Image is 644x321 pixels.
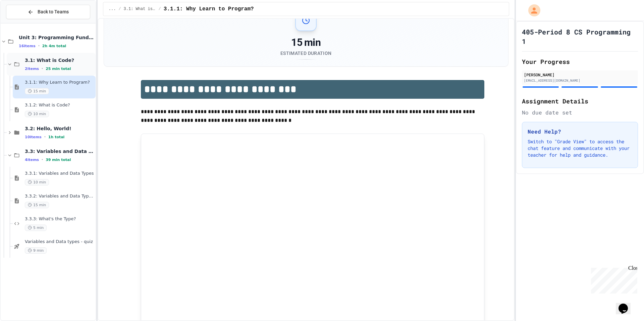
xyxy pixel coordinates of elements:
span: 2h 4m total [42,44,66,48]
button: Back to Teams [6,5,90,19]
div: No due date set [522,108,638,116]
span: 3.1.1: Why Learn to Program? [164,5,254,13]
span: 3.1: What is Code? [124,6,156,12]
span: / [118,6,121,12]
span: Back to Teams [38,8,69,15]
span: / [159,6,161,12]
h3: Need Help? [528,128,632,136]
span: 1h total [48,135,65,139]
span: 9 min [25,247,47,254]
div: 15 min [280,36,331,49]
span: 10 min [25,111,49,117]
p: Switch to "Grade View" to access the chat feature and communicate with your teacher for help and ... [528,138,632,158]
span: 3.1.1: Why Learn to Program? [25,80,94,85]
span: Unit 3: Programming Fundamentals [19,34,94,41]
span: 3.3.1: Variables and Data Types [25,171,94,176]
span: • [44,134,46,140]
span: Variables and Data types - quiz [25,239,94,245]
span: 3.3.3: What's the Type? [25,216,94,222]
span: 5 min [25,225,47,231]
iframe: chat widget [616,294,637,314]
span: 10 min [25,179,49,185]
div: Estimated Duration [280,50,331,57]
span: • [42,66,43,71]
h2: Your Progress [522,57,638,66]
span: 2 items [25,67,39,71]
span: 15 min [25,88,49,94]
iframe: chat widget [588,265,637,294]
span: 4 items [25,158,39,162]
span: 3.3: Variables and Data Types [25,148,94,154]
div: My Account [521,3,542,18]
span: 3.1.2: What is Code? [25,102,94,108]
div: [PERSON_NAME] [524,72,636,78]
span: 10 items [25,135,42,139]
span: • [38,43,40,49]
h2: Assignment Details [522,96,638,106]
h1: 405-Period 8 CS Programming 1 [522,27,638,46]
span: 16 items [19,44,36,48]
span: 25 min total [46,67,71,71]
span: 3.1: What is Code? [25,57,94,63]
span: 3.2: Hello, World! [25,126,94,132]
span: ... [109,6,116,12]
div: [EMAIL_ADDRESS][DOMAIN_NAME] [524,78,636,83]
span: 39 min total [46,158,71,162]
span: 3.3.2: Variables and Data Types - Review [25,193,94,199]
span: 15 min [25,202,49,208]
span: • [42,157,43,162]
div: Chat with us now!Close [3,3,46,43]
